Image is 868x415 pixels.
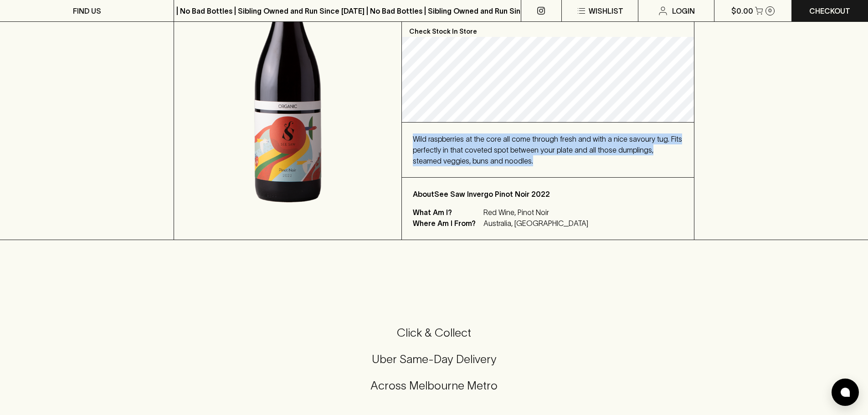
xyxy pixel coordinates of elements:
[413,207,481,218] p: What Am I?
[413,218,481,229] p: Where Am I From?
[73,5,101,16] p: FIND US
[413,189,683,200] p: About See Saw Invergo Pinot Noir 2022
[731,5,753,16] p: $0.00
[841,388,850,397] img: bubble-icon
[589,5,623,16] p: Wishlist
[11,378,857,393] h5: Across Melbourne Metro
[768,8,772,13] p: 0
[672,5,695,16] p: Login
[402,20,694,37] p: Check Stock In Store
[413,135,682,165] span: Wild raspberries at the core all come through fresh and with a nice savoury tug. Fits perfectly i...
[11,352,857,367] h5: Uber Same-Day Delivery
[11,325,857,340] h5: Click & Collect
[483,207,588,218] p: Red Wine, Pinot Noir
[483,218,588,229] p: Australia, [GEOGRAPHIC_DATA]
[809,5,850,16] p: Checkout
